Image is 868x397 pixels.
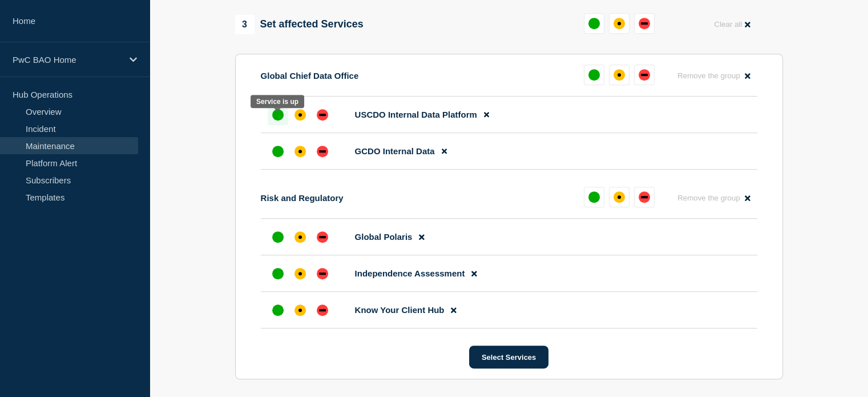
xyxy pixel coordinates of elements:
div: down [317,109,328,121]
button: down [634,187,655,207]
span: Independence Assessment [355,268,465,278]
span: Global Polaris [355,232,413,242]
div: up [272,268,284,279]
div: down [317,268,328,279]
div: affected [613,18,625,29]
div: down [317,304,328,316]
div: down [639,18,650,29]
div: affected [294,304,306,316]
button: up [584,13,604,34]
button: down [634,13,655,34]
div: affected [613,191,625,203]
div: affected [294,231,306,243]
button: affected [609,187,629,207]
div: affected [294,146,306,157]
button: Clear all [707,13,757,35]
button: affected [609,13,629,34]
div: affected [294,109,306,121]
span: USCDO Internal Data Platform [355,110,477,119]
span: 3 [235,15,255,34]
div: Service is up [256,98,298,106]
div: affected [613,69,625,81]
button: down [634,65,655,85]
div: down [317,146,328,157]
div: up [588,69,600,81]
button: up [584,65,604,85]
button: Remove the group [671,65,757,87]
div: down [317,231,328,243]
div: down [639,191,650,203]
div: affected [294,268,306,279]
div: down [639,69,650,81]
span: Know Your Client Hub [355,305,445,315]
p: Risk and Regulatory [261,193,344,203]
span: Remove the group [677,71,740,80]
span: GCDO Internal Data [355,146,435,156]
div: up [588,191,600,203]
div: up [272,304,284,316]
button: Select Services [469,346,548,368]
button: affected [609,65,629,85]
div: up [272,231,284,243]
p: Global Chief Data Office [261,71,359,81]
p: PwC BAO Home [13,55,122,65]
button: Remove the group [671,187,757,209]
div: up [272,146,284,157]
div: Set affected Services [235,15,364,34]
button: up [584,187,604,207]
span: Remove the group [677,194,740,202]
div: up [588,18,600,29]
div: up [272,109,284,121]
